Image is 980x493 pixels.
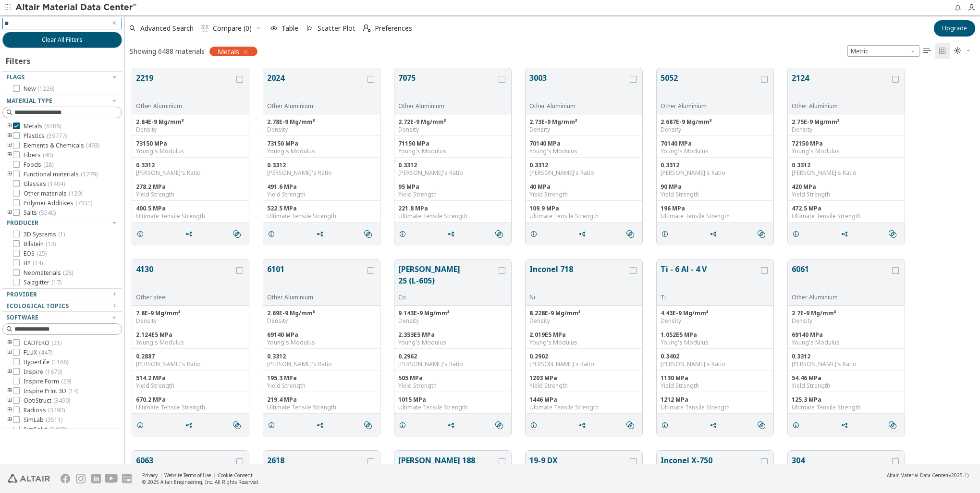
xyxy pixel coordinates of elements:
div: Ultimate Tensile Strength [136,404,245,411]
div: [PERSON_NAME]'s Ratio [792,360,901,368]
div: 95 MPa [398,183,507,191]
div: Other Aluminium [267,294,366,301]
span: FLUX [24,349,52,357]
div: 196 MPa [661,205,770,212]
span: ( 29 ) [61,377,71,385]
button: Details [394,224,415,244]
div: Ultimate Tensile Strength [267,404,376,411]
div: 420 MPa [792,183,901,191]
button: Details [132,224,152,244]
button: Provider [2,289,122,300]
span: Ecological Topics [6,302,69,310]
div: Young's Modulus [267,339,376,346]
button: Share [443,416,463,435]
div: Filters [2,48,35,71]
button: 4130 [136,263,234,294]
div: 70140 MPa [661,140,770,148]
div: Density [661,126,770,134]
span: ( 1166 ) [51,358,68,366]
div: 2.72E-9 Mg/mm³ [398,118,507,126]
button: Details [394,416,415,435]
div: Density [529,317,638,325]
div: 2.75E-9 Mg/mm³ [792,118,901,126]
div: 2.019E5 MPa [529,331,638,339]
div: Yield Strength [136,382,245,390]
button: 2124 [792,72,890,102]
div: Density [136,126,245,134]
i:  [758,230,765,238]
button: Similar search [360,416,380,435]
span: ( 3490 ) [53,396,70,405]
div: [PERSON_NAME]'s Ratio [136,169,245,177]
div: Density [136,317,245,325]
i:  [889,421,896,429]
div: Other steel [136,294,234,301]
button: 2618 [267,455,366,485]
button: Similar search [229,224,249,244]
div: 195.3 MPa [267,374,376,382]
button: Ti - 6 Al - 4 V [661,263,759,294]
span: Producer [6,219,38,227]
span: Metals [24,123,61,130]
i: toogle group [6,349,13,357]
span: ( 21 ) [51,339,61,347]
button: Share [705,224,725,244]
i:  [939,47,946,55]
button: Share [443,224,463,244]
button: Details [657,416,677,435]
span: Salts [24,209,56,217]
i:  [364,421,372,429]
div: Young's Modulus [398,339,507,346]
span: ( 14 ) [68,387,78,395]
div: Yield Strength [792,191,901,198]
div: Ultimate Tensile Strength [661,212,770,220]
span: Metals [218,47,239,56]
span: Glasses [24,180,65,188]
div: Showing 6488 materials [130,47,205,56]
span: ( 129 ) [69,189,82,197]
div: 2.7E-9 Mg/mm³ [792,309,901,317]
div: 0.2887 [136,353,245,360]
div: 2.353E5 MPa [398,331,507,339]
button: Details [526,224,546,244]
div: 2.69E-9 Mg/mm³ [267,309,376,317]
div: Yield Strength [661,382,770,390]
i:  [954,47,962,55]
div: 73150 MPa [136,140,245,148]
span: ( 1779 ) [81,170,98,178]
button: Software [2,312,122,323]
span: Metric [847,45,919,57]
span: Plastics [24,132,67,140]
div: 109.9 MPa [529,205,638,212]
span: Preferences [375,25,412,32]
span: Inspire Form [24,378,71,385]
div: Co [398,294,497,301]
div: 72150 MPa [792,140,901,148]
span: ( 1226 ) [37,85,54,93]
i:  [495,230,503,238]
div: grid [125,61,980,465]
div: Young's Modulus [136,339,245,346]
div: Ultimate Tensile Strength [398,212,507,220]
button: Details [263,416,283,435]
span: Polymer Additives [24,199,92,207]
button: Similar search [753,416,773,435]
span: Other materials [24,190,82,197]
div: [PERSON_NAME]'s Ratio [661,169,770,177]
div: 0.3312 [792,161,901,169]
div: 2.124E5 MPa [136,331,245,339]
i:  [626,230,634,238]
div: Density [792,317,901,325]
span: ( 6488 ) [44,122,61,130]
button: Similar search [360,224,380,244]
div: 69140 MPa [267,331,376,339]
div: Yield Strength [267,191,376,198]
div: 0.2962 [398,353,507,360]
div: Ultimate Tensile Strength [529,404,638,411]
button: Similar search [491,416,511,435]
button: Clear text [107,18,122,29]
button: Share [312,224,332,244]
div: Yield Strength [792,382,901,390]
span: HyperLife [24,358,68,366]
i: toogle group [6,416,13,424]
